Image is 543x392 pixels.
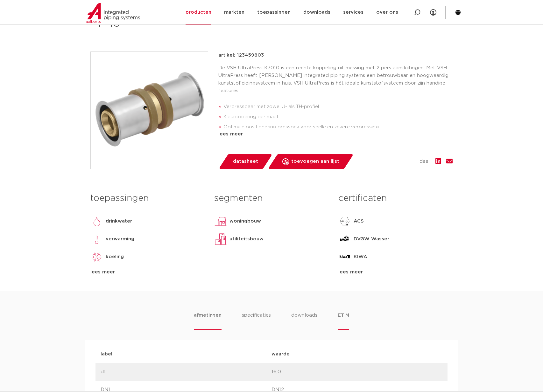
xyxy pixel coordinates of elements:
[194,312,222,330] li: afmetingen
[242,312,271,330] li: specificaties
[90,251,103,263] img: koeling
[354,217,364,225] p: ACS
[218,64,453,95] p: De VSH UltraPress K7010 is een rechte koppeling uit messing met 2 pers aansluitingen. Met VSH Ult...
[338,251,351,263] img: KIWA
[218,154,272,169] a: datasheet
[106,217,132,225] p: drinkwater
[291,156,339,167] span: toevoegen aan lijst
[218,52,264,59] p: artikel: 123459803
[420,158,430,165] span: deel:
[291,312,317,330] li: downloads
[338,312,349,330] li: ETIM
[338,192,453,205] h3: certificaten
[214,192,328,205] h3: segmenten
[271,368,442,376] p: 16,0
[218,130,453,138] div: lees meer
[338,233,351,245] img: DVGW Wasser
[354,253,367,261] p: KIWA
[223,112,453,122] li: Kleurcodering per maat
[91,52,208,169] img: Product Image for VSH UltraPress messing rechte koppeling FF 16
[338,268,453,276] div: lees meer
[271,350,442,358] p: waarde
[90,233,103,245] img: verwarming
[354,235,389,243] p: DVGW Wasser
[229,217,261,225] p: woningbouw
[223,102,453,112] li: Verpressbaar met zowel U- als TH-profiel
[338,215,351,228] img: ACS
[101,368,271,376] p: d1
[229,235,264,243] p: utiliteitsbouw
[90,215,103,228] img: drinkwater
[233,156,258,167] span: datasheet
[214,233,227,245] img: utiliteitsbouw
[106,235,134,243] p: verwarming
[223,122,453,132] li: Optimale positionering pressbek voor snelle en zekere verpressing
[90,192,205,205] h3: toepassingen
[214,215,227,228] img: woningbouw
[101,350,271,358] p: label
[106,253,124,261] p: koeling
[90,268,205,276] div: lees meer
